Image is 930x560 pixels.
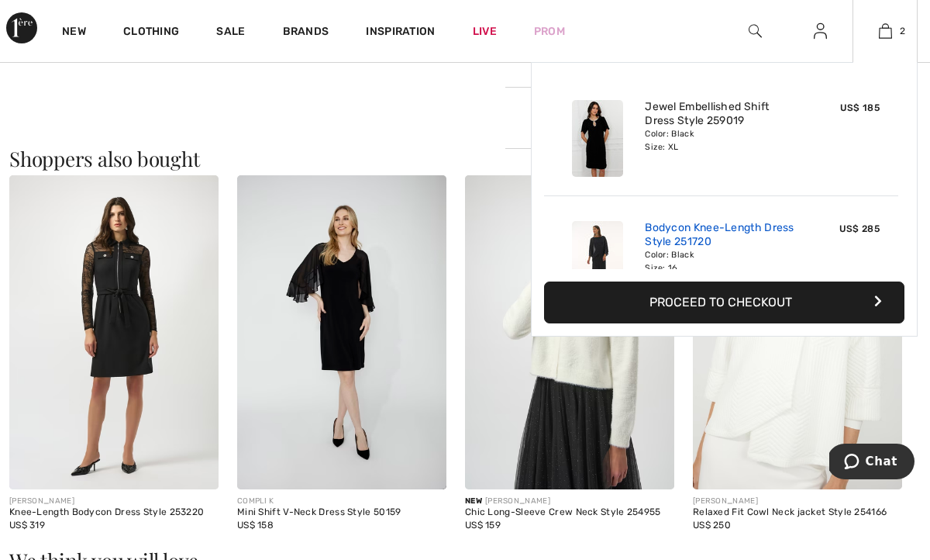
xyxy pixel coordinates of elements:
div: Color: Black Size: XL [645,128,797,153]
span: New [465,496,482,506]
a: Live [473,23,497,40]
a: Brands [283,25,329,41]
a: 2 [853,22,917,40]
span: US$ 250 [693,520,731,531]
a: Bodycon Knee-Length Dress Style 251720 [645,221,797,249]
span: US$ 159 [465,520,501,531]
h3: Shoppers also bought [9,149,921,169]
div: [PERSON_NAME] [693,496,902,507]
img: search the website [749,22,762,40]
img: Jewel Embellished Shift Dress Style 259019 [572,100,623,177]
a: Jewel Embellished Shift Dress Style 259019 [645,100,797,128]
a: Sign In [801,22,839,41]
span: US$ 185 [840,102,880,113]
span: US$ 158 [237,520,274,531]
div: Knee-Length Bodycon Dress Style 253220 [9,507,219,518]
img: My Bag [879,22,892,40]
img: My Info [814,22,827,40]
span: US$ 319 [9,520,45,531]
span: US$ 285 [839,223,880,234]
img: Bodycon Knee-Length Dress Style 251720 [572,221,623,298]
a: Prom [534,23,565,40]
img: 1ère Avenue [6,12,37,43]
a: Sale [216,25,245,41]
iframe: Opens a widget where you can chat to one of our agents [829,444,914,482]
a: Clothing [123,25,179,41]
div: [PERSON_NAME] [9,496,219,507]
div: [PERSON_NAME] [465,496,674,507]
span: 2 [900,24,905,38]
span: Inspiration [366,25,435,41]
a: New [62,25,86,41]
button: Proceed to Checkout [544,282,904,323]
img: Knee-Length Bodycon Dress Style 253220 [9,175,219,489]
img: Chic Long-Sleeve Crew Neck Style 254955 [465,175,674,489]
div: COMPLI K [237,496,446,507]
div: Need help? We're here for you! [505,106,893,130]
img: Mini Shift V-Neck Dress Style 50159 [237,175,446,489]
div: Color: Black Size: 16 [645,249,797,274]
div: Mini Shift V-Neck Dress Style 50159 [237,507,446,518]
div: Chic Long-Sleeve Crew Neck Style 254955 [465,507,674,518]
div: Relaxed Fit Cowl Neck jacket Style 254166 [693,507,902,518]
